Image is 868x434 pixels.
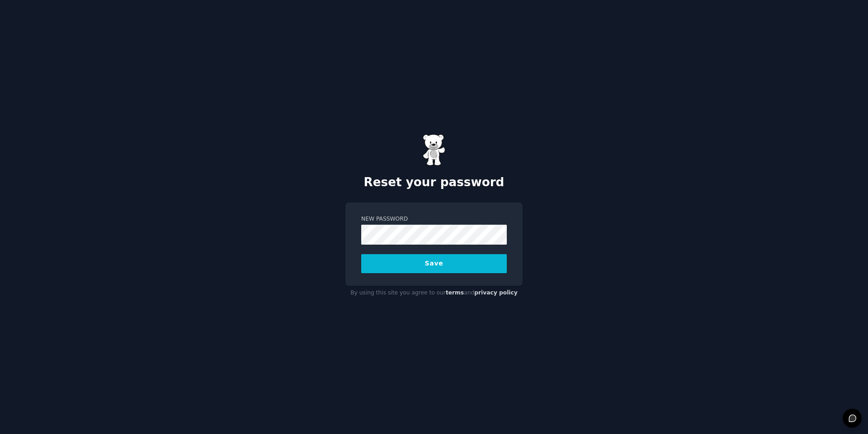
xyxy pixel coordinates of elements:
button: Save [361,254,507,273]
a: privacy policy [474,289,518,296]
div: By using this site you agree to our and [345,286,523,300]
label: New Password [361,215,507,223]
h2: Reset your password [345,175,523,190]
img: Gummy Bear [423,134,445,166]
a: terms [446,289,464,296]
